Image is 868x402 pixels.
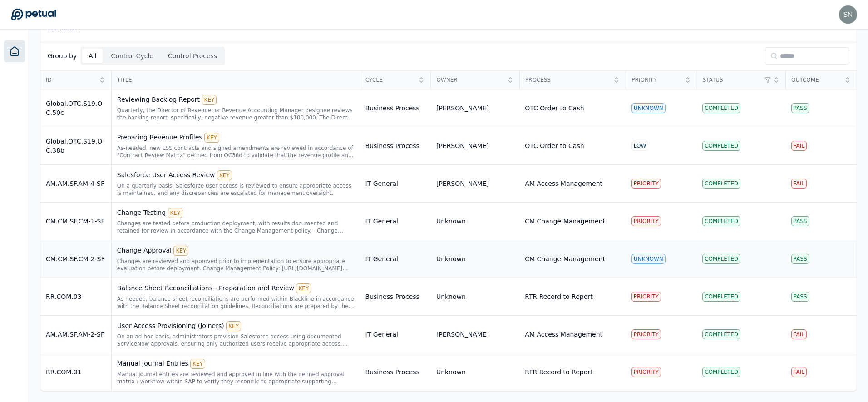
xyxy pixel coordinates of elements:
[436,367,466,377] div: Unknown
[204,133,219,143] div: KEY
[105,49,160,63] button: Control Cycle
[117,208,355,218] div: Change Testing
[4,40,25,62] a: Dashboard
[436,254,466,263] div: Unknown
[525,179,602,188] div: AM Access Management
[46,137,106,155] div: Global.OTC.S19.OC.38b
[360,316,431,353] td: IT General
[117,258,355,272] div: Changes are reviewed and approved prior to implementation to ensure appropriate evaluation before...
[117,321,355,331] div: User Access Provisioning (Joiners)
[117,283,355,293] div: Balance Sheet Reconciliations - Preparation and Review
[791,292,809,302] div: Pass
[173,246,188,256] div: KEY
[46,179,106,188] div: AM.AM.SF.AM-4-SF
[702,216,740,226] div: Completed
[117,359,355,369] div: Manual Journal Entries
[436,217,466,226] div: Unknown
[791,367,807,377] div: Fail
[631,76,681,84] span: Priority
[117,220,355,234] div: Changes are tested before production deployment, with results documented and retained for review ...
[525,76,611,84] span: Process
[791,76,841,84] span: Outcome
[11,8,56,21] a: Go to Dashboard
[48,51,77,60] p: Group by
[360,165,431,203] td: IT General
[525,104,584,113] div: OTC Order to Cash
[117,133,355,143] div: Preparing Revenue Profiles
[360,278,431,316] td: Business Process
[525,141,584,150] div: OTC Order to Cash
[702,329,740,339] div: Completed
[702,367,740,377] div: Completed
[117,107,355,121] div: Quarterly, the Director of Revenue, or Revenue Accounting Manager designee reviews the backlog re...
[702,141,740,151] div: Completed
[46,217,106,226] div: CM.CM.SF.CM-1-SF
[117,333,355,347] div: On an ad hoc basis, administrators provision Salesforce access using documented ServiceNow approv...
[46,292,106,301] div: RR.COM.03
[839,5,857,24] img: snir@petual.ai
[525,254,605,263] div: CM Change Management
[791,179,807,189] div: Fail
[791,216,809,226] div: Pass
[82,49,103,63] button: All
[702,292,740,302] div: Completed
[631,367,661,377] div: PRIORITY
[117,144,355,159] div: As-needed, new LSS contracts and signed amendments are reviewed in accordance of "Contract Review...
[702,103,740,113] div: Completed
[168,208,183,218] div: KEY
[703,76,762,84] span: Status
[631,292,661,302] div: PRIORITY
[190,359,205,369] div: KEY
[202,95,217,105] div: KEY
[631,103,666,113] div: UNKNOWN
[702,254,740,264] div: Completed
[436,76,503,84] span: Owner
[631,141,649,151] div: LOW
[117,95,355,105] div: Reviewing Backlog Report
[631,329,661,339] div: PRIORITY
[436,330,489,339] div: [PERSON_NAME]
[360,240,431,278] td: IT General
[46,76,96,84] span: ID
[631,254,666,264] div: UNKNOWN
[525,292,592,301] div: RTR Record to Report
[436,104,489,113] div: [PERSON_NAME]
[117,246,355,256] div: Change Approval
[436,292,466,301] div: Unknown
[791,254,809,264] div: Pass
[46,99,106,117] div: Global.OTC.S19.OC.50c
[436,179,489,188] div: [PERSON_NAME]
[46,330,106,339] div: AM.AM.SF.AM-2-SF
[791,141,807,151] div: Fail
[46,367,106,377] div: RR.COM.01
[162,49,223,63] button: Control Process
[217,170,232,180] div: KEY
[631,179,661,189] div: PRIORITY
[117,371,355,385] div: Manual journal entries are reviewed and approved in line with the defined approval matrix / workf...
[360,353,431,391] td: Business Process
[117,295,355,310] div: As needed, balance sheet reconciliations are performed within Blackline in accordance with the Ba...
[525,330,602,339] div: AM Access Management
[525,217,605,226] div: CM Change Management
[360,203,431,240] td: IT General
[365,76,415,84] span: Cycle
[226,321,241,331] div: KEY
[791,329,807,339] div: Fail
[296,283,311,293] div: KEY
[791,103,809,113] div: Pass
[117,182,355,197] div: On a quarterly basis, Salesforce user access is reviewed to ensure appropriate access is maintain...
[702,179,740,189] div: Completed
[631,216,661,226] div: PRIORITY
[46,254,106,263] div: CM.CM.SF.CM-2-SF
[525,367,592,377] div: RTR Record to Report
[360,89,431,127] td: Business Process
[436,141,489,150] div: [PERSON_NAME]
[117,170,355,180] div: Salesforce User Access Review
[117,76,354,84] span: Title
[360,127,431,165] td: Business Process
